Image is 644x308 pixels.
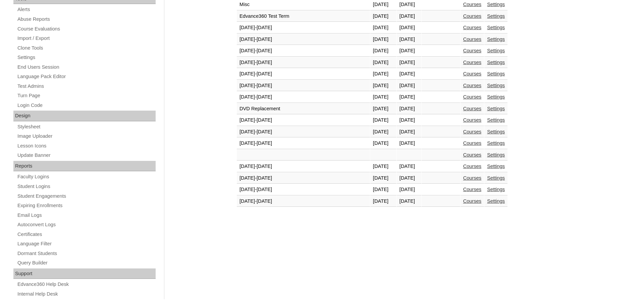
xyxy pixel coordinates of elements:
a: Settings [487,2,505,7]
td: [DATE]-[DATE] [237,184,370,195]
td: [DATE] [397,184,421,195]
a: Alerts [17,5,156,14]
div: Reports [13,161,156,172]
a: Internal Help Desk [17,290,156,298]
td: [DATE] [397,34,421,45]
td: [DATE]-[DATE] [237,161,370,172]
a: Login Code [17,101,156,110]
a: Turn Page [17,91,156,100]
td: [DATE] [370,57,396,68]
td: [DATE] [370,22,396,34]
td: [DATE] [397,45,421,57]
a: Expiring Enrollments [17,201,156,210]
a: Courses [463,94,482,100]
td: [DATE]-[DATE] [237,126,370,138]
a: Settings [487,83,505,88]
td: [DATE]-[DATE] [237,196,370,207]
td: [DATE]-[DATE] [237,34,370,45]
td: [DATE] [370,138,396,149]
a: Settings [487,48,505,53]
td: DVD Replacement [237,103,370,115]
td: [DATE] [397,91,421,103]
a: Courses [463,71,482,76]
a: Courses [463,129,482,134]
a: Student Engagements [17,192,156,200]
a: Courses [463,175,482,181]
a: Courses [463,37,482,42]
td: [DATE]-[DATE] [237,115,370,126]
a: Settings [487,140,505,146]
td: [DATE] [397,11,421,22]
a: Settings [487,106,505,111]
a: Stylesheet [17,123,156,131]
a: Courses [463,140,482,146]
td: [DATE]-[DATE] [237,138,370,149]
a: Import / Export [17,34,156,43]
a: Settings [487,129,505,134]
a: Courses [463,106,482,111]
a: Update Banner [17,151,156,160]
td: [DATE] [370,11,396,22]
a: Certificates [17,230,156,239]
a: Settings [487,117,505,123]
td: [DATE] [397,57,421,68]
td: [DATE] [397,103,421,115]
a: End Users Session [17,63,156,71]
a: Autoconvert Logs [17,221,156,229]
td: [DATE]-[DATE] [237,57,370,68]
a: Clone Tools [17,44,156,52]
a: Courses [463,198,482,204]
a: Courses [463,48,482,53]
a: Language Pack Editor [17,72,156,81]
td: [DATE] [397,173,421,184]
td: [DATE]-[DATE] [237,91,370,103]
td: [DATE] [370,91,396,103]
a: Courses [463,117,482,123]
a: Courses [463,83,482,88]
td: [DATE]-[DATE] [237,45,370,57]
a: Settings [487,71,505,76]
td: [DATE] [397,138,421,149]
td: [DATE]-[DATE] [237,68,370,80]
a: Settings [487,175,505,181]
td: [DATE] [370,115,396,126]
a: Settings [487,25,505,30]
a: Settings [487,94,505,100]
td: [DATE] [397,161,421,172]
td: [DATE] [370,161,396,172]
td: [DATE]-[DATE] [237,173,370,184]
a: Settings [487,13,505,19]
a: Settings [17,53,156,62]
a: Courses [463,60,482,65]
td: [DATE]-[DATE] [237,22,370,34]
a: Settings [487,37,505,42]
a: Courses [463,187,482,192]
a: Courses [463,152,482,158]
a: Courses [463,164,482,169]
a: Faculty Logins [17,173,156,181]
a: Email Logs [17,211,156,220]
td: Edvance360 Test Term [237,11,370,22]
a: Student Logins [17,182,156,191]
a: Courses [463,2,482,7]
a: Image Uploader [17,132,156,140]
a: Edvance360 Help Desk [17,280,156,289]
td: [DATE] [370,103,396,115]
td: [DATE]-[DATE] [237,80,370,91]
td: [DATE] [370,173,396,184]
a: Query Builder [17,259,156,267]
a: Settings [487,187,505,192]
td: [DATE] [397,115,421,126]
a: Courses [463,25,482,30]
a: Settings [487,60,505,65]
div: Support [13,268,156,279]
a: Course Evaluations [17,25,156,33]
a: Abuse Reports [17,15,156,23]
a: Dormant Students [17,249,156,258]
td: [DATE] [370,196,396,207]
a: Settings [487,152,505,158]
td: [DATE] [397,22,421,34]
a: Language Filter [17,240,156,248]
a: Lesson Icons [17,142,156,150]
td: [DATE] [397,80,421,91]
